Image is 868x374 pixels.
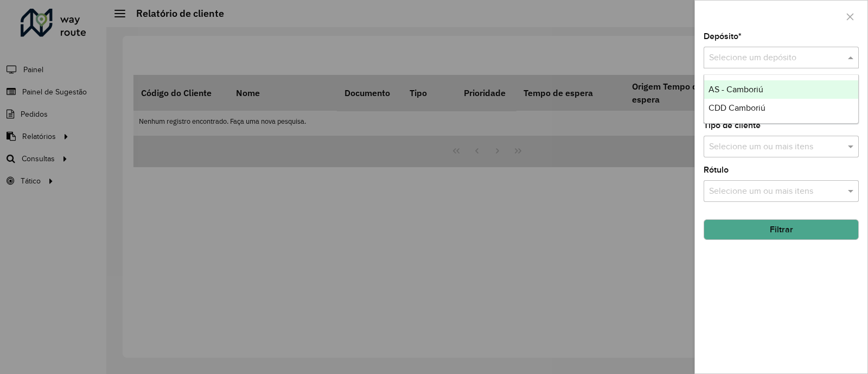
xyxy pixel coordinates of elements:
label: Rótulo [704,163,729,176]
ng-dropdown-panel: Options list [704,74,859,124]
span: AS - Camboriú [709,85,763,94]
label: Tipo de cliente [704,119,761,132]
label: Depósito [704,30,742,43]
span: CDD Camboriú [709,103,765,112]
button: Filtrar [704,219,859,240]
